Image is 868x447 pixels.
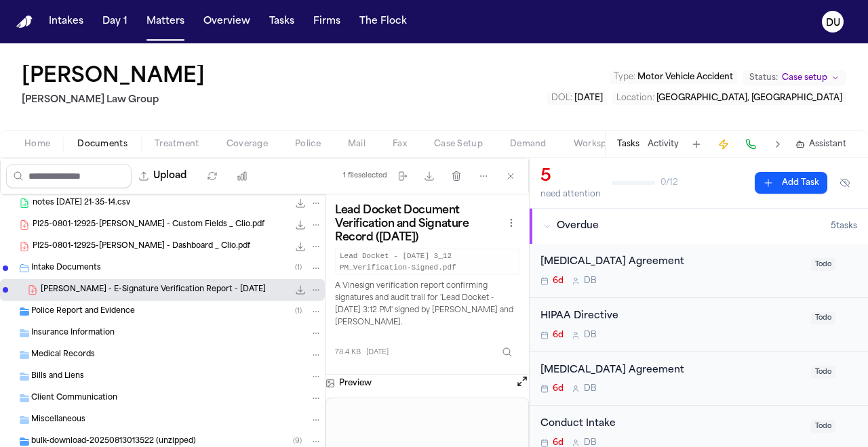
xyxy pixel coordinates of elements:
[22,65,205,89] h1: [PERSON_NAME]
[354,9,412,34] button: The Flock
[540,255,803,270] div: [MEDICAL_DATA] Agreement
[294,218,307,232] button: Download PI25-0801-12925-Watson Pierre - Custom Fields _ Clio.pdf
[530,298,868,352] div: Open task: HIPAA Directive
[553,276,564,286] span: 6d
[293,438,302,445] span: ( 9 )
[31,371,84,383] span: Bills and Liens
[616,94,654,102] span: Location :
[335,204,503,244] h3: Lead Docket Document Verification and Signature Record ([DATE])
[656,94,842,102] span: [GEOGRAPHIC_DATA], [GEOGRAPHIC_DATA]
[610,70,737,84] button: Edit Type: Motor Vehicle Accident
[749,72,778,83] span: Status:
[16,16,33,28] img: Finch Logo
[714,135,733,154] button: Create Immediate Task
[553,330,564,341] span: 6d
[515,375,529,392] button: Open preview
[198,9,256,34] button: Overview
[33,198,130,209] span: notes [DATE] 21-35-14.csv
[343,171,387,180] div: 1 file selected
[574,139,626,150] span: Workspaces
[782,72,827,83] span: Case setup
[33,241,250,253] span: PI25-0801-12925-[PERSON_NAME] - Dashboard _ Clio.pdf
[553,383,564,394] span: 6d
[31,263,101,274] span: Intake Documents
[551,94,572,102] span: DOL :
[811,366,835,379] span: Todo
[31,306,135,318] span: Police Report and Evidence
[294,196,307,210] button: Download notes 2025-08-12 21-35-14.csv
[31,349,95,361] span: Medical Records
[540,189,601,200] div: need attention
[41,284,266,296] span: [PERSON_NAME] - E-Signature Verification Report - [DATE]
[294,283,307,297] button: Download W. Pierre - E-Signature Verification Report - 8.1.25
[33,219,264,231] span: PI25-0801-12925-[PERSON_NAME] - Custom Fields _ Clio.pdf
[22,92,210,108] h2: [PERSON_NAME] Law Group
[540,309,803,324] div: HIPAA Directive
[540,363,803,379] div: [MEDICAL_DATA] Agreement
[530,352,868,406] div: Open task: Retainer Agreement
[637,73,733,81] span: Motor Vehicle Accident
[6,164,132,188] input: Search files
[574,94,603,102] span: [DATE]
[809,139,846,150] span: Assistant
[648,139,679,150] button: Activity
[831,221,857,232] span: 5 task s
[434,139,483,150] span: Case Setup
[510,139,547,150] span: Demand
[24,139,50,150] span: Home
[22,65,205,89] button: Edit matter name
[540,417,803,432] div: Conduct Intake
[264,9,300,34] button: Tasks
[132,164,195,188] button: Upload
[795,139,846,150] button: Assistant
[743,70,846,86] button: Change status from Case setup
[155,139,199,150] span: Treatment
[495,340,519,364] button: Inspect
[614,73,635,81] span: Type :
[393,139,407,150] span: Fax
[584,330,597,341] span: D B
[584,276,597,286] span: D B
[308,9,346,34] button: Firms
[43,9,89,34] button: Intakes
[811,312,835,324] span: Todo
[77,139,127,150] span: Documents
[295,307,302,315] span: ( 1 )
[557,219,599,233] span: Overdue
[31,414,85,426] span: Miscellaneous
[584,383,597,394] span: D B
[530,209,868,244] button: Overdue5tasks
[530,244,868,298] div: Open task: Retainer Agreement
[515,375,529,388] button: Open preview
[612,91,846,105] button: Edit Location: Hollywood, FL
[295,139,321,150] span: Police
[141,9,190,34] button: Matters
[16,16,33,28] a: Home
[335,249,519,275] code: Lead Docket - [DATE] 3_12 PM_Verification-Signed.pdf
[295,264,302,272] span: ( 1 )
[97,9,133,34] button: Day 1
[540,166,601,188] div: 5
[294,240,307,253] button: Download PI25-0801-12925-Watson Pierre - Dashboard _ Clio.pdf
[366,347,389,358] span: [DATE]
[741,135,760,154] button: Make a Call
[335,347,361,358] span: 78.4 KB
[547,91,607,105] button: Edit DOL: 2025-04-14
[339,378,372,389] h3: Preview
[31,328,115,339] span: Insurance Information
[687,135,706,154] button: Add Task
[348,139,366,150] span: Mail
[755,172,827,194] button: Add Task
[617,139,639,150] button: Tasks
[335,280,519,329] p: A Vinesign verification report confirming signatures and audit trail for 'Lead Docket - [DATE] 3:...
[833,172,857,194] button: Hide completed tasks (⌘⇧H)
[660,177,677,188] span: 0 / 12
[31,393,117,404] span: Client Communication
